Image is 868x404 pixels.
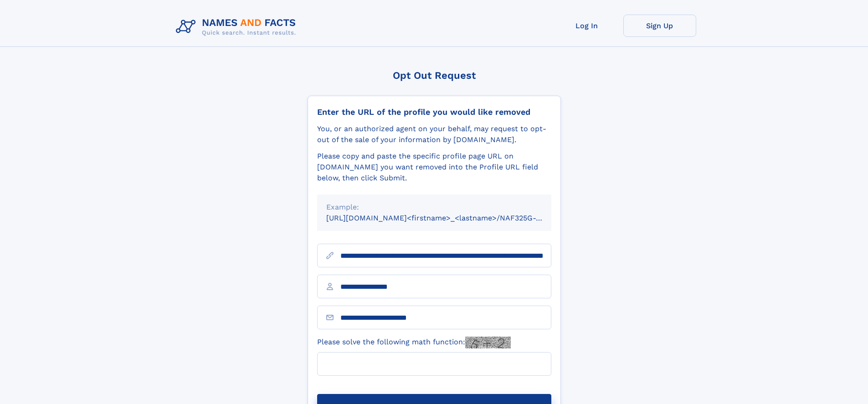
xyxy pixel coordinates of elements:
div: You, or an authorized agent on your behalf, may request to opt-out of the sale of your informatio... [317,123,551,145]
div: Example: [326,202,542,213]
a: Log In [550,15,623,37]
div: Opt Out Request [308,70,561,81]
small: [URL][DOMAIN_NAME]<firstname>_<lastname>/NAF325G-xxxxxxxx [326,214,569,222]
img: Logo Names and Facts [172,15,303,39]
div: Please copy and paste the specific profile page URL on [DOMAIN_NAME] you want removed into the Pr... [317,151,551,184]
label: Please solve the following math function: [317,337,511,348]
div: Enter the URL of the profile you would like removed [317,107,551,117]
a: Sign Up [623,15,696,37]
